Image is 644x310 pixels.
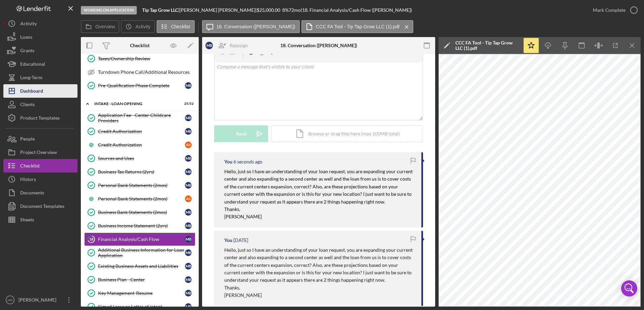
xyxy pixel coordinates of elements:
[84,79,195,92] a: Pre-Qualification Phase CompleteMB
[20,111,60,126] div: Product Templates
[142,7,180,13] div: |
[3,98,77,111] a: Clients
[98,169,185,175] div: Business Tax Returns (2yrs)
[84,179,195,192] a: Personal Bank Statements (2mos)MB
[316,24,399,29] label: CCC FA Tool - Tip Tap Grow LLC (1).pdf
[224,284,415,291] p: Thanks,
[98,223,185,228] div: Business Income Statement (2yrs)
[135,24,150,29] label: Activity
[182,102,194,106] div: 25 / 52
[282,7,289,13] div: 8 %
[621,280,637,297] div: Open Intercom Messenger
[230,39,248,52] div: Reassign
[20,57,45,72] div: Educational
[84,52,195,65] a: Taxes/Ownership Review
[81,20,119,33] button: Overview
[3,159,77,173] a: Checklist
[236,125,247,142] div: Send
[98,237,185,242] div: Financial Analysis/Cash Flow
[20,186,44,201] div: Documents
[20,159,40,174] div: Checklist
[17,293,61,308] div: [PERSON_NAME]
[185,303,192,310] div: M B
[185,115,192,121] div: M B
[98,277,185,282] div: Business Plan - Center
[130,43,150,48] div: Checklist
[280,43,357,48] div: 18. Conversation ([PERSON_NAME])
[3,146,77,159] a: Project Overview
[224,168,414,205] mark: Hello, just so I have an understanding of your loan request, you are expanding your current cente...
[84,219,195,232] a: Business Income Statement (2yrs)MB
[233,159,262,164] time: 2025-08-22 15:23
[257,7,282,13] div: $25,000.00
[84,273,195,286] a: Business Plan - CenterMB
[3,213,77,226] button: Sheets
[98,156,185,161] div: Sources and Uses
[180,7,257,13] div: [PERSON_NAME] [PERSON_NAME] |
[224,238,232,243] div: You
[224,291,415,299] p: [PERSON_NAME]
[233,238,248,243] time: 2025-08-13 19:53
[214,125,268,142] button: Send
[98,129,185,134] div: Credit Authorization
[84,111,195,125] a: Application Fee - Center Childcare ProvidersMB
[8,298,12,302] text: HR
[20,84,43,99] div: Dashboard
[84,259,195,273] a: Existing Business Assets and LiabilitiesMB
[95,24,115,29] label: Overview
[3,186,77,199] button: Documents
[3,30,77,44] a: Loans
[217,24,295,29] label: 18. Conversation ([PERSON_NAME])
[84,138,195,152] a: Credit AuthorizationAS
[121,20,155,33] button: Activity
[224,206,240,212] mark: Thanks,
[84,246,195,259] a: Additional Business Information for Loan ApplicationMB
[84,65,195,79] a: Turndown Phone Call/Additional Resources
[205,42,213,49] div: M B
[20,30,32,45] div: Loans
[84,125,195,138] a: Credit AuthorizationMB
[185,209,192,216] div: M B
[20,71,42,86] div: Long-Term
[171,24,190,29] label: Checklist
[20,17,37,32] div: Activity
[84,152,195,165] a: Sources and UsesMB
[185,182,192,189] div: M B
[3,17,77,30] button: Activity
[3,199,77,213] button: Document Templates
[586,3,641,17] button: Mark Complete
[98,196,185,201] div: Personal Bank Statements (2mos)
[20,132,35,147] div: People
[3,111,77,125] button: Product Templates
[289,7,301,13] div: 72 mo
[185,276,192,283] div: M B
[301,7,412,13] div: | 18. Financial Analysis/Cash Flow ([PERSON_NAME])
[98,142,185,148] div: Credit Authorization
[98,247,185,258] div: Additional Business Information for Loan Application
[98,290,185,296] div: Key Management-Resume
[98,83,185,88] div: Pre-Qualification Phase Complete
[202,39,255,52] button: MBReassign
[84,165,195,179] a: Business Tax Returns (2yrs)MB
[224,159,232,164] div: You
[3,71,77,84] button: Long-Term
[98,56,195,61] div: Taxes/Ownership Review
[301,20,413,33] button: CCC FA Tool - Tip Tap Grow LLC (1).pdf
[84,232,195,246] a: 18Financial Analysis/Cash FlowMB
[81,6,137,14] div: Working on Application
[20,213,34,228] div: Sheets
[185,195,192,202] div: A S
[98,183,185,188] div: Personal Bank Statements (2mos)
[84,286,195,300] a: Key Management-ResumeMB
[185,249,192,256] div: M B
[84,206,195,219] a: Business Bank Statements (2mos)MB
[3,84,77,98] button: Dashboard
[3,293,77,307] button: HR[PERSON_NAME]
[3,57,77,71] button: Educational
[185,155,192,162] div: M B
